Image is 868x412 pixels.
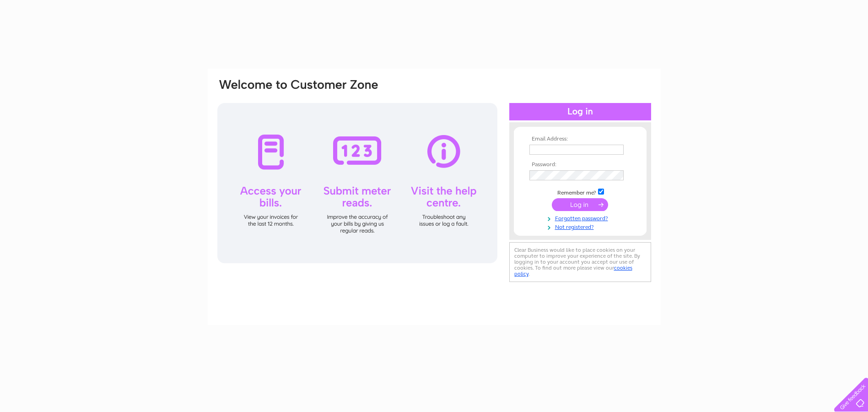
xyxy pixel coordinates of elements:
td: Remember me? [527,187,633,196]
a: Not registered? [529,222,633,231]
th: Password: [527,162,633,168]
th: Email Address: [527,136,633,142]
div: Clear Business would like to place cookies on your computer to improve your experience of the sit... [509,242,651,282]
a: Forgotten password? [529,213,633,222]
a: cookies policy [514,265,632,277]
input: Submit [552,198,608,211]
